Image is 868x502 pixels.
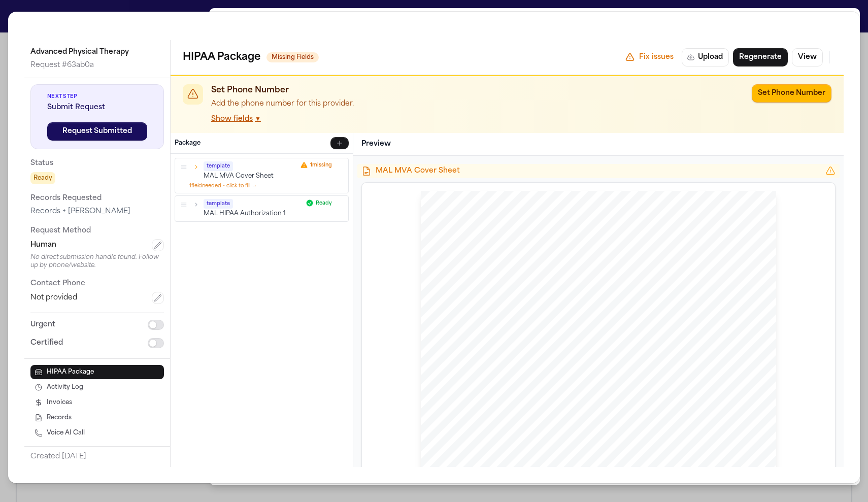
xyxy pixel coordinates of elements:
span: 1 missing [310,161,332,169]
p: Request Method [30,225,164,237]
span: HIPAA Package [47,368,94,376]
span: template [204,199,233,209]
div: templateMAL HIPAA Authorization 1Ready [175,196,348,221]
span: Records [47,414,72,422]
p: Status [30,157,164,170]
span: Submit Request [47,103,147,113]
button: Regenerate [733,48,788,66]
p: Set Phone Number [211,84,744,96]
div: Records + [PERSON_NAME] [30,207,164,217]
button: Upload [682,48,729,66]
button: View [792,48,823,66]
p: Add the phone number for this provider. [211,98,744,110]
p: Urgent [30,319,55,331]
span: Activity Log [47,383,83,391]
span: Human [30,240,56,250]
p: Created [DATE] [30,451,164,463]
button: Show fields▼ [211,114,261,124]
span: Missing Fields [266,52,319,62]
span: ▼ [255,115,261,123]
h3: Preview [361,139,836,149]
span: Ready [30,172,55,184]
span: Not provided [30,293,77,303]
button: Voice AI Call [30,426,164,440]
h3: Package [175,139,201,147]
button: Set Phone Number [752,84,831,103]
p: Advanced Physical Therapy [30,46,164,58]
span: Invoices [47,398,72,407]
button: Activity Log [30,380,164,394]
button: HIPAA Package [30,365,164,379]
h2: HIPAA Package [183,49,260,65]
button: Request Submitted [47,122,147,141]
p: Contact Phone [30,278,164,290]
button: Records [30,411,164,425]
p: Records Requested [30,192,164,205]
p: Request # 63ab0a [30,59,164,72]
span: Next Step [47,93,147,101]
span: Fix issues [639,52,674,62]
div: No direct submission handle found. Follow up by phone/website. [30,253,164,270]
button: Invoices [30,395,164,410]
p: MAL MVA Cover Sheet [204,172,297,181]
span: Ready [316,199,332,207]
p: Certified [30,337,63,349]
span: Voice AI Call [47,429,85,437]
span: MAL MVA Cover Sheet [376,166,821,176]
span: template [204,161,233,171]
p: MAL HIPAA Authorization 1 [204,210,303,218]
div: MAL MVA Cover Sheet [357,164,840,178]
div: templateMAL MVA Cover Sheet1missing1fieldneeded - click to fill → [175,158,348,193]
button: 1fieldneeded - click to fill → [189,182,257,190]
